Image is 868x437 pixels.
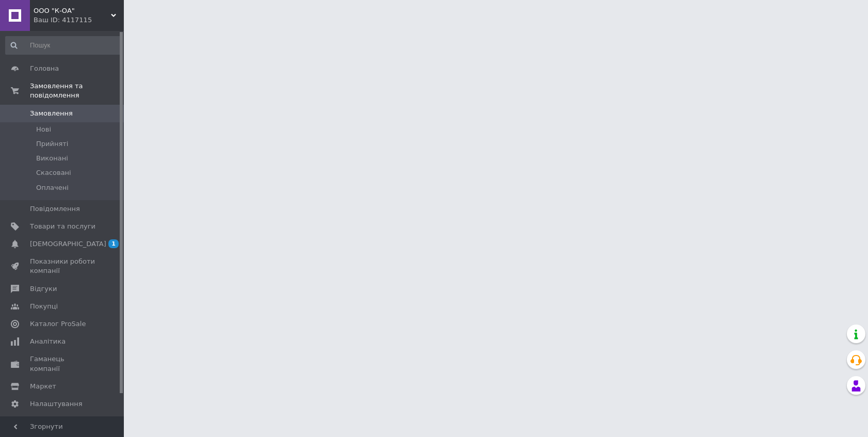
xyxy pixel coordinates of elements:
span: Нові [36,125,51,134]
span: Прийняті [36,139,68,149]
span: Каталог ProSale [30,319,86,329]
div: Ваш ID: 4117115 [34,15,124,25]
input: Пошук [5,36,121,55]
span: Замовлення та повідомлення [30,82,124,100]
span: Повідомлення [30,204,80,214]
span: Аналітика [30,337,66,346]
span: Оплачені [36,183,69,192]
span: Скасовані [36,168,71,177]
span: 1 [108,239,119,248]
span: [DEMOGRAPHIC_DATA] [30,239,106,249]
span: Відгуки [30,284,57,294]
span: Замовлення [30,109,73,118]
span: Головна [30,64,59,73]
span: Показники роботи компанії [30,257,95,276]
span: Виконані [36,154,68,163]
span: Товари та послуги [30,222,95,231]
span: Маркет [30,382,56,391]
span: Налаштування [30,399,83,409]
span: Покупці [30,302,58,311]
span: ООО "К-ОА" [34,6,111,15]
span: Гаманець компанії [30,354,95,373]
